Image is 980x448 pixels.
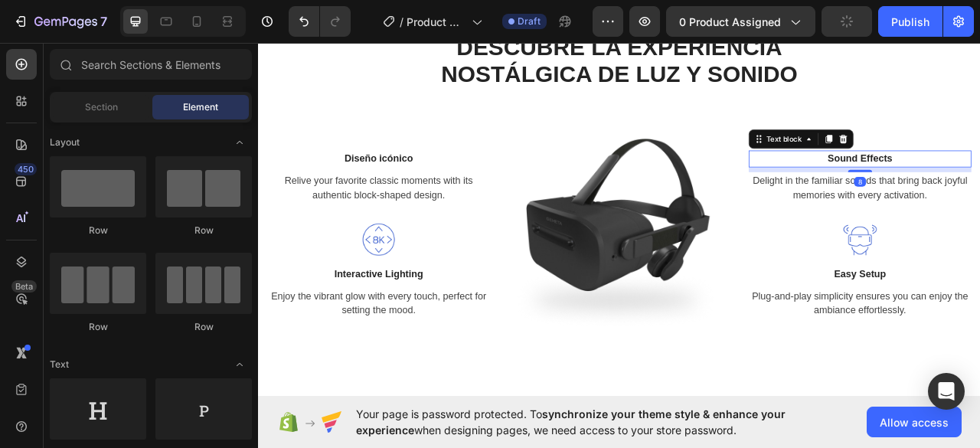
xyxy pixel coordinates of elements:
[100,12,107,31] p: 7
[867,407,962,437] button: Allow access
[85,100,118,114] span: Section
[6,6,114,37] button: 7
[624,319,907,358] div: Plug-and-play simplicity ensures you can enjoy the ambiance effortlessly.
[878,6,942,37] button: Publish
[356,406,845,438] span: Your page is password protected. To when designing pages, we need access to your store password.
[679,14,781,30] span: 0 product assigned
[11,280,37,293] div: Beta
[155,320,252,334] div: Row
[183,100,218,114] span: Element
[50,136,80,149] span: Layout
[11,291,295,312] div: Interactive Lighting
[880,414,949,430] span: Allow access
[227,130,252,155] span: Toggle open
[11,172,295,211] div: Relive your favorite classic moments with its authentic block-shaped design.
[50,320,146,334] div: Row
[258,38,980,402] iframe: Design area
[624,172,907,211] div: Delight in the familiar sounds that bring back joyful memories with every activation.
[666,6,815,37] button: 0 product assigned
[891,14,929,30] div: Publish
[624,144,907,165] div: Sound Effects
[643,123,694,136] div: Text block
[155,224,252,237] div: Row
[50,358,69,371] span: Text
[227,352,252,377] span: Toggle open
[11,144,295,165] div: Rich Text Editor. Editing area: main
[50,224,146,237] div: Row
[400,14,403,30] span: /
[758,178,773,190] div: 8
[518,15,541,28] span: Draft
[13,146,293,164] p: Diseño icónico
[356,407,786,437] span: synchronize your theme style & enhance your experience
[11,319,295,358] div: Enjoy the vibrant glow with every touch, perfect for setting the mood.
[928,373,965,410] div: Open Intercom Messenger
[15,163,37,175] div: 450
[289,6,351,37] div: Undo/Redo
[407,14,465,30] span: Product Page - [DATE] 00:57:01
[50,49,252,80] input: Search Sections & Elements
[624,291,907,312] div: Easy Setup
